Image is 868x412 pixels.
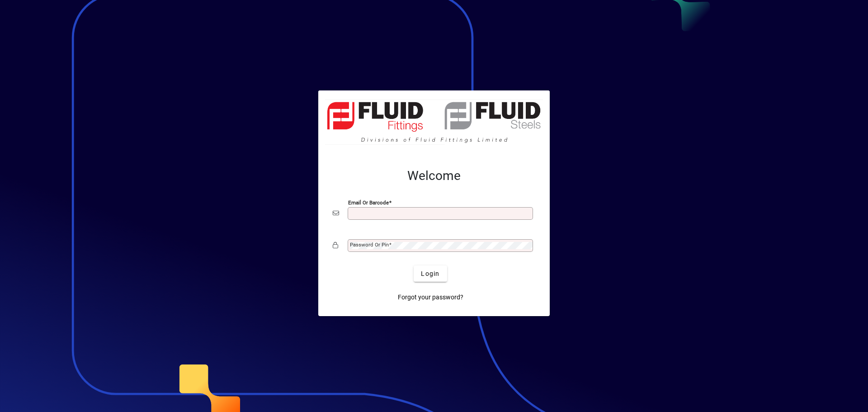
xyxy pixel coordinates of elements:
span: Login [421,269,439,279]
button: Login [414,265,447,282]
mat-label: Email or Barcode [348,199,389,206]
mat-label: Password or Pin [350,242,389,248]
span: Forgot your password? [398,293,463,302]
a: Forgot your password? [394,289,467,305]
h2: Welcome [333,168,535,184]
